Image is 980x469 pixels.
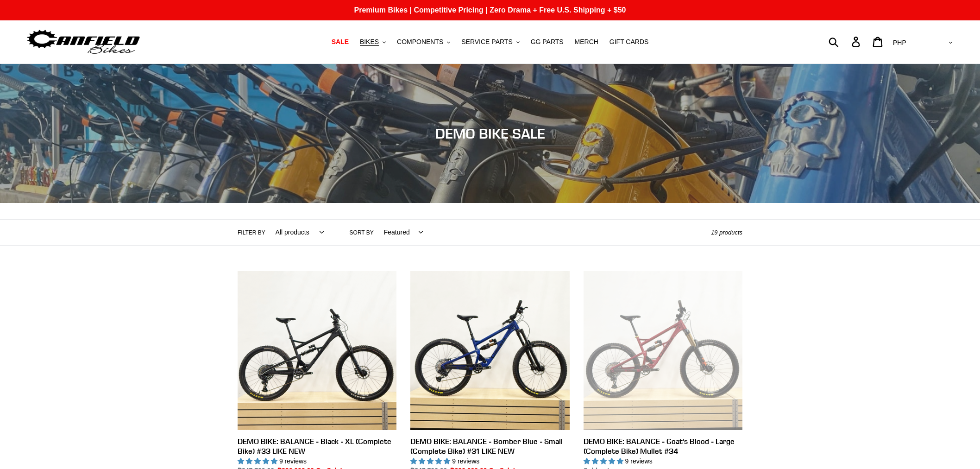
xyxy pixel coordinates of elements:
[461,38,512,46] span: SERVICE PARTS
[711,229,742,236] span: 19 products
[25,27,141,57] img: Canfield Bikes
[350,228,374,237] label: Sort by
[834,32,857,52] input: Search
[526,36,568,48] a: GG PARTS
[355,36,390,48] button: BIKES
[392,36,455,48] button: COMPONENTS
[457,36,524,48] button: SERVICE PARTS
[605,36,653,48] a: GIFT CARDS
[570,36,603,48] a: MERCH
[575,38,598,46] span: MERCH
[332,38,349,46] span: SALE
[435,125,545,142] span: DEMO BIKE SALE
[327,36,353,48] a: SALE
[609,38,649,46] span: GIFT CARDS
[360,38,379,46] span: BIKES
[238,228,265,237] label: Filter by
[531,38,564,46] span: GG PARTS
[397,38,443,46] span: COMPONENTS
